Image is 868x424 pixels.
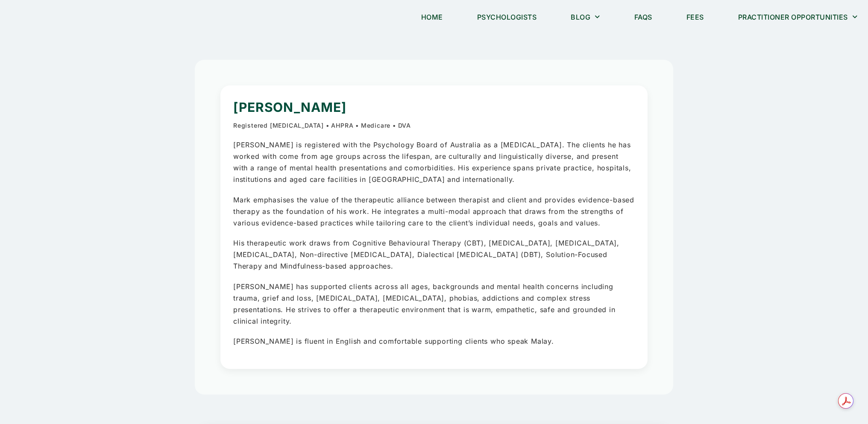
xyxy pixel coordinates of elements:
a: Fees [676,7,715,27]
a: Home [411,7,454,27]
p: [PERSON_NAME] is registered with the Psychology Board of Australia as a [MEDICAL_DATA]. The clien... [233,139,635,186]
p: His therapeutic work draws from Cognitive Behavioural Therapy (CBT), [MEDICAL_DATA], [MEDICAL_DAT... [233,237,635,272]
section: About Mark Dass [195,60,673,395]
h1: [PERSON_NAME] [233,98,635,116]
p: [PERSON_NAME] is fluent in English and comfortable supporting clients who speak Malay. [233,336,635,347]
p: Registered [MEDICAL_DATA] • AHPRA • Medicare • DVA [233,120,635,131]
p: Mark emphasises the value of the therapeutic alliance between therapist and client and provides e... [233,194,635,229]
a: Psychologists [466,7,548,27]
a: Blog [560,7,611,27]
a: FAQs [624,7,663,27]
p: [PERSON_NAME] has supported clients across all ages, backgrounds and mental health concerns inclu... [233,281,635,328]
